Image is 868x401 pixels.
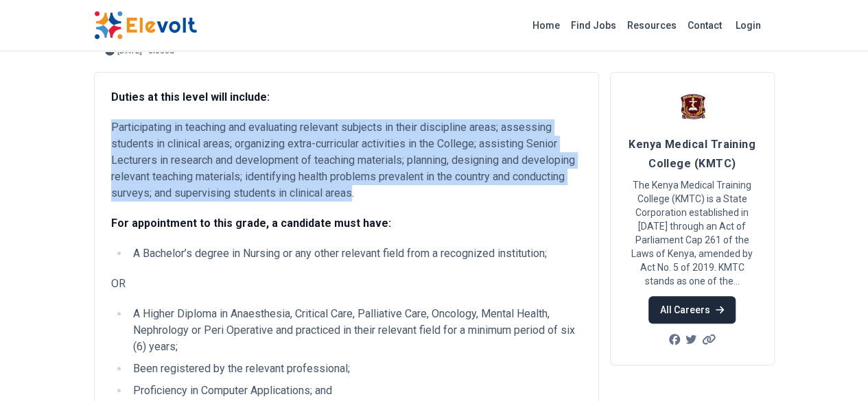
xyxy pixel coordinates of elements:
a: Contact [682,14,727,36]
p: - closed [145,47,174,55]
li: Been registered by the relevant professional; [129,361,582,377]
a: Login [727,12,769,39]
p: Participating in teaching and evaluating relevant subjects in their discipline areas; assessing s... [111,119,582,202]
span: [DATE] [117,47,142,55]
li: A Higher Diploma in Anaesthesia, Critical Care, Palliative Care, Oncology, Mental Health, Nephrol... [129,306,582,355]
li: A Bachelor’s degree in Nursing or any other relevant field from a recognized institution; [129,245,582,262]
img: Kenya Medical Training College (KMTC) [675,89,709,123]
a: Resources [622,14,682,36]
strong: Duties at this level will include: [111,90,270,104]
a: Find Jobs [565,14,622,36]
img: Elevolt [94,11,197,40]
a: All Careers [648,296,736,324]
span: Kenya Medical Training College (KMTC) [629,138,755,170]
p: The Kenya Medical Training College (KMTC) is a State Corporation established in [DATE] through an... [627,178,758,288]
iframe: Chat Widget [799,335,868,401]
li: Proficiency in Computer Applications; and [129,382,582,399]
strong: For appointment to this grade, a candidate must have: [111,217,391,230]
p: OR [111,276,582,292]
a: Home [527,14,565,36]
